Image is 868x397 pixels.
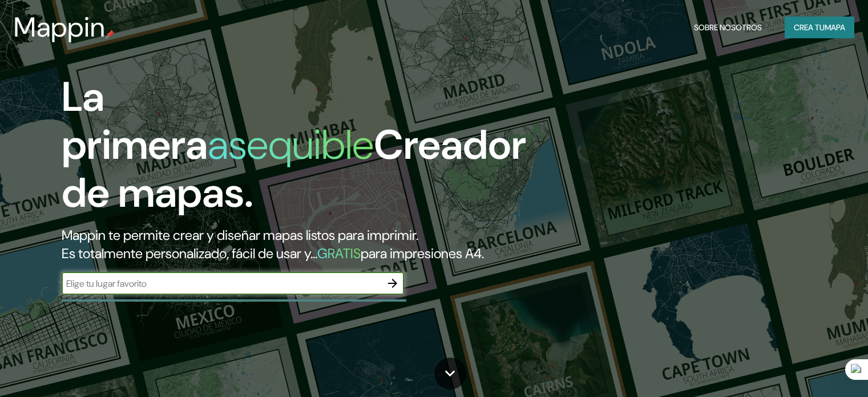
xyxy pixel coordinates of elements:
[106,30,115,39] img: pin de mapeo
[317,244,361,262] font: GRATIS
[208,118,374,171] font: asequible
[14,9,106,45] font: Mappin
[825,22,845,33] font: mapa
[361,244,484,262] font: para impresiones A4.
[766,352,855,384] iframe: Lanzador de widgets de ayuda
[62,118,526,219] font: Creador de mapas.
[689,17,766,38] button: Sobre nosotros
[785,17,854,38] button: Crea tumapa
[62,226,418,244] font: Mappin te permite crear y diseñar mapas listos para imprimir.
[794,22,825,33] font: Crea tu
[694,22,762,33] font: Sobre nosotros
[62,70,208,171] font: La primera
[62,244,317,262] font: Es totalmente personalizado, fácil de usar y...
[62,277,381,290] input: Elige tu lugar favorito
